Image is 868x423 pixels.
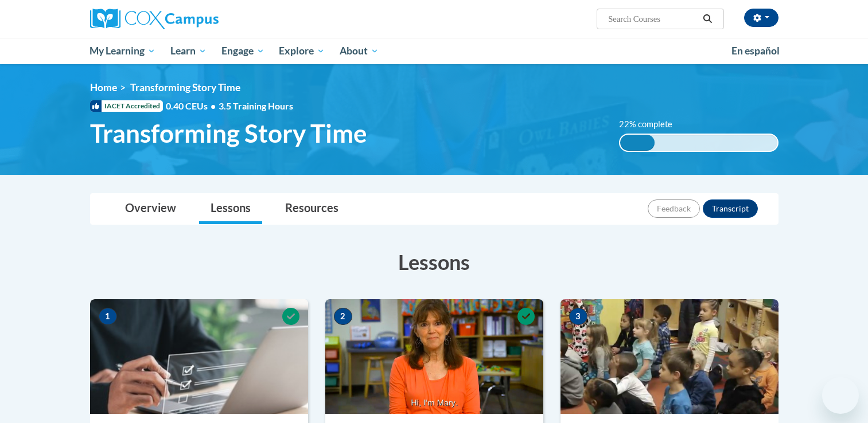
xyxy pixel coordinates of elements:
[221,44,264,58] span: Engage
[332,38,386,64] a: About
[90,100,163,112] span: IACET Accredited
[163,38,214,64] a: Learn
[90,118,367,148] span: Transforming Story Time
[334,308,352,325] span: 2
[569,308,587,325] span: 3
[90,81,117,93] a: Home
[199,194,262,224] a: Lessons
[607,12,699,26] input: Search Courses
[325,299,543,414] img: Course Image
[822,377,859,414] iframe: Button to launch messaging window
[114,194,188,224] a: Overview
[211,100,216,111] span: •
[170,44,207,58] span: Learn
[73,38,796,64] div: Main menu
[699,12,716,26] button: Search
[271,38,332,64] a: Explore
[340,44,379,58] span: About
[620,135,655,151] div: 22% complete
[90,299,308,414] img: Course Image
[214,38,272,64] a: Engage
[274,194,350,224] a: Resources
[648,199,700,218] button: Feedback
[744,9,779,27] button: Account Settings
[560,299,779,414] img: Course Image
[166,100,219,112] span: 0.40 CEUs
[130,81,240,93] span: Transforming Story Time
[703,199,758,218] button: Transcript
[99,308,117,325] span: 1
[89,44,155,58] span: My Learning
[90,248,779,276] h3: Lessons
[731,45,780,57] span: En español
[619,118,685,131] label: 22% complete
[219,100,293,111] span: 3.5 Training Hours
[279,44,325,58] span: Explore
[90,9,219,29] img: Cox Campus
[90,9,308,29] a: Cox Campus
[724,39,787,63] a: En español
[83,38,164,64] a: My Learning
